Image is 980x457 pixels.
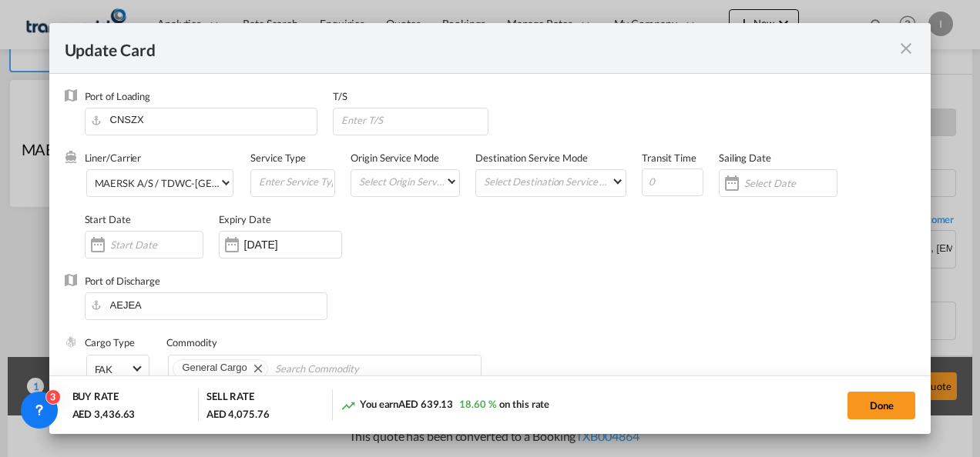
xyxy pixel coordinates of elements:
label: Destination Service Mode [475,152,588,164]
label: Port of Loading [85,90,151,102]
md-select: Select Liner: MAERSK A/S / TDWC-DUBAI [86,169,234,197]
div: General Cargo. Press delete to remove this chip. [183,360,250,375]
label: Service Type [250,152,306,164]
div: AED 3,436.63 [72,407,136,421]
md-dialog: Update Card Port ... [49,23,931,435]
span: AED 639.13 [398,398,453,410]
span: General Cargo [183,362,247,373]
div: AED 4,075.76 [206,407,270,421]
md-chips-wrap: Chips container. Use arrow keys to select chips. [168,355,482,382]
div: BUY RATE [72,389,119,407]
md-icon: icon-trending-up [341,398,356,413]
label: Cargo Type [85,336,135,349]
label: Commodity [166,336,217,349]
img: cargo.png [65,335,77,348]
label: Expiry Date [219,213,271,225]
label: Liner/Carrier [85,152,142,164]
label: Origin Service Mode [351,152,438,164]
input: Start Date [110,239,203,251]
label: Port of Discharge [85,275,160,287]
md-select: Select Origin Service Mode [357,170,459,192]
div: Update Card [65,38,898,58]
span: 18.60 % [459,398,495,410]
div: SELL RATE [206,389,254,407]
label: Start Date [85,213,131,225]
div: You earn on this rate [341,397,549,413]
input: 0 [642,168,703,196]
md-icon: icon-close fg-AAA8AD m-0 pointer [897,39,915,58]
div: FAK [95,363,113,375]
input: Enter Service Type [257,170,334,193]
input: Enter T/S [340,108,488,132]
input: Select Date [744,177,837,189]
label: Transit Time [642,152,696,164]
label: Sailing Date [719,152,771,164]
md-select: Select Cargo type: FAK [86,355,149,382]
button: Done [847,392,915,419]
input: Expiry Date [244,239,341,251]
input: Search Commodity [275,357,416,382]
div: MAERSK A/S / TDWC-[GEOGRAPHIC_DATA] [95,177,297,189]
label: T/S [333,90,347,102]
input: Enter Port of Discharge [92,293,327,316]
md-select: Select Destination Service Mode [482,170,626,192]
button: Remove General Cargo [244,360,267,375]
input: Enter Port of Loading [92,108,317,132]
